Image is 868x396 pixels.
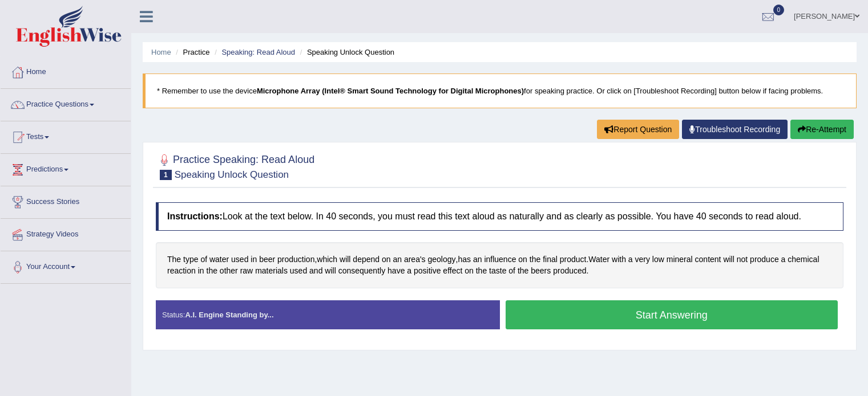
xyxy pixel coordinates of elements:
span: Click to see word definition [612,254,626,266]
h2: Practice Speaking: Read Aloud [156,152,314,180]
blockquote: * Remember to use the device for speaking practice. Or click on [Troubleshoot Recording] button b... [143,74,857,108]
div: , , . . [156,242,843,288]
span: Click to see word definition [518,254,527,266]
span: Click to see word definition [543,254,558,266]
h4: Look at the text below. In 40 seconds, you must read this text aloud as naturally and as clearly ... [156,202,843,231]
b: Microphone Array (Intel® Smart Sound Technology for Digital Microphones) [257,87,524,95]
span: Click to see word definition [290,265,307,277]
span: Click to see word definition [340,254,350,266]
span: Click to see word definition [220,265,238,277]
a: Your Account [1,251,131,280]
span: Click to see word definition [553,265,586,277]
span: Click to see word definition [489,265,506,277]
span: Click to see word definition [393,254,402,266]
span: Click to see word definition [277,254,314,266]
span: Click to see word definition [414,265,441,277]
b: Instructions: [167,211,223,221]
span: 0 [773,5,785,15]
span: 1 [160,170,172,180]
span: Click to see word definition [531,265,551,277]
span: Click to see word definition [198,265,204,277]
span: Click to see word definition [309,265,322,277]
button: Report Question [597,120,679,139]
a: Practice Questions [1,89,131,117]
span: Click to see word definition [207,265,217,277]
span: Click to see word definition [560,254,587,266]
a: Predictions [1,154,131,182]
span: Click to see word definition [200,254,207,266]
span: Click to see word definition [465,265,474,277]
span: Click to see word definition [652,254,664,266]
li: Practice [173,47,209,58]
span: Click to see word definition [387,265,405,277]
button: Re-Attempt [790,120,854,139]
span: Click to see word definition [737,254,748,266]
span: Click to see word definition [353,254,380,266]
span: Click to see word definition [251,254,257,266]
li: Speaking Unlock Question [297,47,394,58]
a: Troubleshoot Recording [682,120,788,139]
small: Speaking Unlock Question [175,169,289,180]
span: Click to see word definition [443,265,462,277]
span: Click to see word definition [723,254,734,266]
span: Click to see word definition [209,254,229,266]
a: Home [1,56,131,85]
span: Click to see word definition [458,254,471,266]
span: Click to see word definition [404,254,426,266]
span: Click to see word definition [635,254,650,266]
span: Click to see word definition [588,254,609,266]
span: Click to see word definition [240,265,253,277]
span: Click to see word definition [473,254,482,266]
span: Click to see word definition [167,265,196,277]
span: Click to see word definition [508,265,515,277]
span: Click to see word definition [255,265,288,277]
span: Click to see word definition [183,254,198,266]
span: Click to see word definition [231,254,248,266]
div: Status: [156,300,500,329]
span: Click to see word definition [788,254,819,266]
a: Speaking: Read Aloud [221,48,295,56]
span: Click to see word definition [628,254,633,266]
button: Start Answering [506,300,838,329]
span: Click to see word definition [484,254,516,266]
span: Click to see word definition [476,265,487,277]
a: Success Stories [1,186,131,215]
span: Click to see word definition [167,254,181,266]
strong: A.I. Engine Standing by... [185,311,273,319]
span: Click to see word definition [750,254,779,266]
span: Click to see word definition [407,265,411,277]
span: Click to see word definition [259,254,275,266]
span: Click to see word definition [518,265,528,277]
a: Tests [1,121,131,150]
span: Click to see word definition [382,254,391,266]
span: Click to see word definition [317,254,337,266]
span: Click to see word definition [781,254,786,266]
span: Click to see word definition [338,265,386,277]
span: Click to see word definition [325,265,336,277]
span: Click to see word definition [530,254,540,266]
span: Click to see word definition [667,254,693,266]
a: Strategy Videos [1,219,131,247]
span: Click to see word definition [428,254,456,266]
a: Home [151,48,171,56]
span: Click to see word definition [695,254,721,266]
